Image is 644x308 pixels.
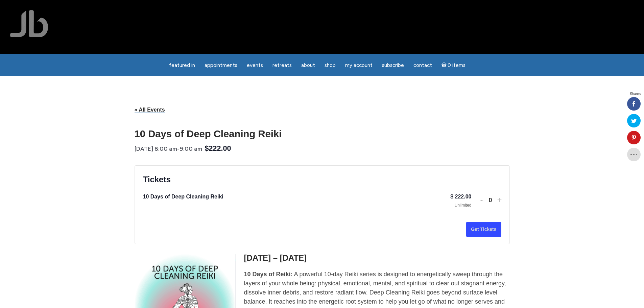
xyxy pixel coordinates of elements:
[409,59,436,72] a: Contact
[247,62,263,68] span: Events
[244,253,307,262] span: [DATE] – [DATE]
[135,145,177,152] span: [DATE] 8:00 am
[135,129,510,139] h1: 10 Days of Deep Cleaning Reiki
[165,59,199,72] a: featured in
[268,59,296,72] a: Retreats
[345,62,373,68] span: My Account
[450,203,471,208] div: Unlimited
[325,62,336,68] span: Shop
[243,59,267,72] a: Events
[143,192,451,201] div: 10 Days of Deep Cleaning Reiki
[135,144,202,154] div: -
[448,63,466,68] span: 0 items
[466,222,501,237] button: Get Tickets
[244,271,293,278] strong: 10 Days of Reiki:
[413,62,432,68] span: Contact
[297,59,319,72] a: About
[378,59,408,72] a: Subscribe
[10,10,48,37] img: Jamie Butler. The Everyday Medium
[272,62,292,68] span: Retreats
[135,107,165,113] a: « All Events
[320,59,340,72] a: Shop
[455,194,472,199] span: 222.00
[497,195,501,205] button: +
[630,92,641,96] span: Shares
[169,62,195,68] span: featured in
[450,194,453,199] span: $
[200,59,241,72] a: Appointments
[143,174,501,185] h2: Tickets
[205,62,237,68] span: Appointments
[437,58,470,72] a: Cart0 items
[301,62,315,68] span: About
[180,145,202,152] span: 9:00 am
[205,143,231,155] span: $222.00
[480,195,484,205] button: -
[442,62,448,68] i: Cart
[382,62,404,68] span: Subscribe
[341,59,377,72] a: My Account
